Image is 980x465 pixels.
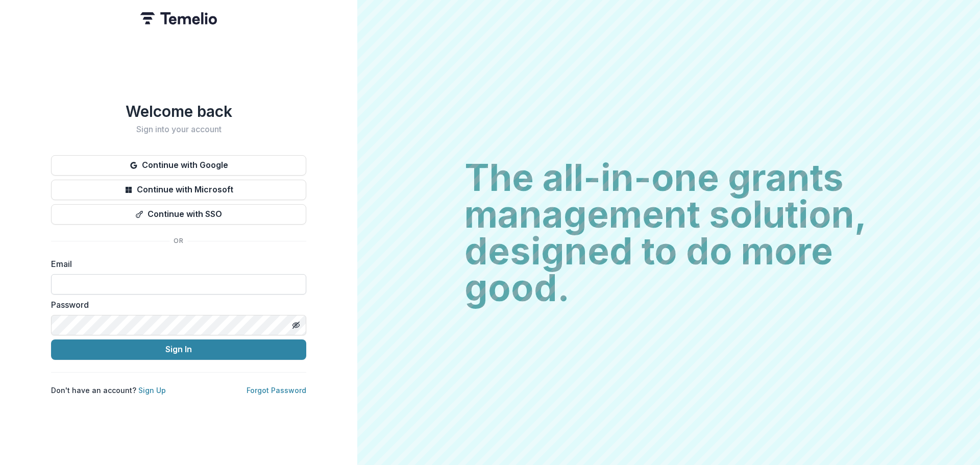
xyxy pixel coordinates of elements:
p: Don't have an account? [51,385,166,396]
h2: Sign into your account [51,125,306,134]
a: Forgot Password [247,386,306,395]
button: Continue with Microsoft [51,180,306,200]
h1: Welcome back [51,102,306,120]
button: Continue with Google [51,155,306,176]
button: Sign In [51,339,306,360]
a: Sign Up [138,386,166,395]
button: Toggle password visibility [288,317,304,333]
button: Continue with SSO [51,204,306,225]
label: Password [51,299,300,311]
label: Email [51,258,300,270]
img: Temelio [140,12,217,25]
